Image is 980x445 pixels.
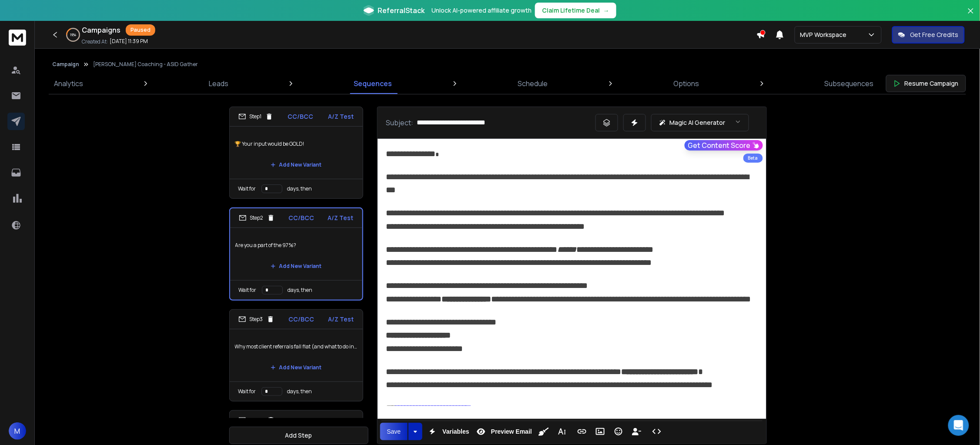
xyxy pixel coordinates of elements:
li: Step1CC/BCCA/Z Test🏆 Your input would be GOLD!Add New VariantWait fordays, then [229,107,363,199]
div: Beta [743,154,763,163]
p: Unlock AI-powered affiliate growth [431,6,532,15]
p: [PERSON_NAME] Coaching - ASID Gather [93,61,198,68]
button: Magic AI Generator [651,114,749,131]
div: Step 3 [238,315,274,323]
li: Step3CC/BCCA/Z TestWhy most client referrals fall flat (and what to do instead)Add New VariantWai... [229,309,363,402]
p: CC/BCC [289,416,314,425]
p: days, then [288,185,312,192]
p: Wait for [238,185,256,192]
button: Add Step [229,427,368,444]
button: Add New Variant [264,359,329,376]
p: days, then [288,388,312,395]
button: Add New Variant [264,156,329,174]
p: A/Z Test [328,214,354,222]
a: Sequences [349,73,398,94]
p: [DATE] 11:39 PM [110,38,148,45]
p: Are you a part of the 97%? [235,233,357,258]
p: A/Z Test [328,112,354,121]
p: MVP Workspace [800,30,850,39]
button: Campaign [52,61,79,68]
div: Step 4 [238,416,275,424]
span: Preview Email [489,428,534,435]
span: → [603,6,609,15]
p: Why most client referrals fall flat (and what to do instead) [235,335,358,359]
a: Leads [204,73,234,94]
button: Insert Unsubscribe Link [629,423,645,440]
h1: Campaigns [82,25,120,35]
a: Schedule [512,73,553,94]
button: Add New Variant [264,258,329,275]
p: Magic AI Generator [670,118,726,127]
p: 19 % [70,32,76,37]
div: Open Intercom Messenger [948,415,969,436]
p: Subsequences [825,78,874,89]
a: Options [668,73,704,94]
p: Sequences [354,78,392,89]
a: Analytics [49,73,88,94]
p: Wait for [238,388,256,395]
p: Wait for [239,287,257,294]
button: Insert Image (⌘P) [592,423,609,440]
button: Insert Link (⌘K) [574,423,590,440]
a: Subsequences [819,73,879,94]
button: Emoticons [610,423,627,440]
div: Step 1 [238,113,273,120]
button: Save [380,423,408,440]
p: days, then [288,287,313,294]
p: CC/BCC [288,214,314,222]
button: Close banner [965,5,977,26]
p: Subject: [386,117,414,128]
span: ReferralStack [378,5,425,16]
button: Clean HTML [535,423,552,440]
li: Step2CC/BCCA/Z TestAre you a part of the 97%?Add New VariantWait fordays, then [229,207,363,301]
button: Get Free Credits [892,26,965,43]
button: Variables [424,423,471,440]
p: 🏆 Your input would be GOLD! [235,132,358,156]
p: Options [673,78,699,89]
p: A/Z Test [328,315,354,324]
p: CC/BCC [288,112,314,121]
button: M [9,422,26,440]
button: Code View [649,423,665,440]
p: Analytics [54,78,83,89]
p: Created At: [82,38,108,45]
div: Paused [126,24,155,36]
p: CC/BCC [288,315,314,324]
p: Get Free Credits [910,30,959,39]
button: Preview Email [473,423,534,440]
button: Claim Lifetime Deal→ [535,3,616,18]
p: A/Z Test [328,416,354,425]
p: Schedule [518,78,548,89]
div: Step 2 [239,214,275,222]
button: Get Content Score [685,140,763,151]
button: More Text [554,423,570,440]
p: Leads [209,78,228,89]
button: Resume Campaign [886,75,966,92]
span: Variables [441,428,471,435]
